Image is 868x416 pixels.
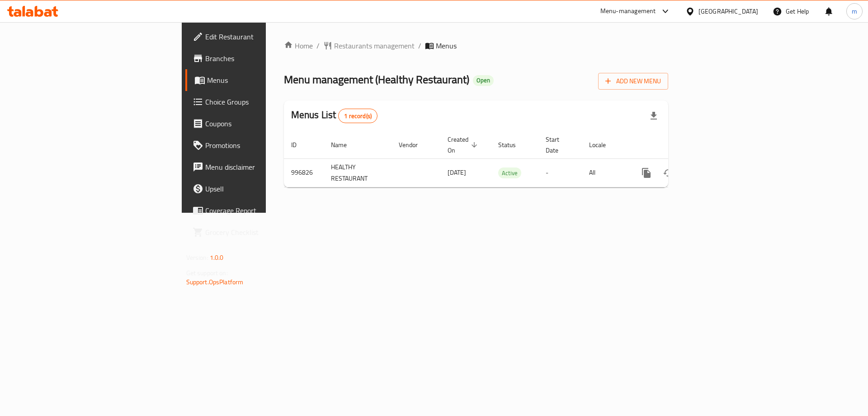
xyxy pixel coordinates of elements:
[498,168,521,178] span: Active
[205,227,320,238] span: Grocery Checklist
[643,105,665,127] div: Export file
[185,69,327,91] a: Menus
[657,162,679,184] button: Change Status
[284,69,469,90] span: Menu management ( Healthy Restaurant )
[339,112,377,120] span: 1 record(s)
[185,156,327,178] a: Menu disclaimer
[205,31,320,42] span: Edit Restaurant
[331,139,359,150] span: Name
[186,276,244,288] a: Support.OpsPlatform
[448,167,466,178] span: [DATE]
[582,158,628,187] td: All
[334,40,415,51] span: Restaurants management
[852,6,857,16] span: m
[284,40,669,51] nav: breadcrumb
[185,113,327,134] a: Coupons
[205,162,320,172] span: Menu disclaimer
[598,73,668,90] button: Add New Menu
[185,178,327,200] a: Upsell
[323,40,415,51] a: Restaurants management
[185,221,327,243] a: Grocery Checklist
[436,40,457,51] span: Menus
[205,118,320,129] span: Coupons
[324,158,392,187] td: HEALTHY RESTAURANT
[205,53,320,64] span: Branches
[284,131,730,187] table: enhanced table
[448,134,480,156] span: Created On
[399,139,429,150] span: Vendor
[698,6,758,16] div: [GEOGRAPHIC_DATA]
[628,131,730,159] th: Actions
[205,205,320,216] span: Coverage Report
[186,252,208,263] span: Version:
[185,91,327,113] a: Choice Groups
[185,200,327,221] a: Coverage Report
[418,40,421,51] li: /
[291,139,308,150] span: ID
[205,183,320,194] span: Upsell
[538,158,582,187] td: -
[589,139,618,150] span: Locale
[185,26,327,48] a: Edit Restaurant
[186,267,228,279] span: Get support on:
[600,6,656,17] div: Menu-management
[185,48,327,69] a: Branches
[605,76,661,87] span: Add New Menu
[185,134,327,156] a: Promotions
[291,108,377,123] h2: Menus List
[546,134,571,156] span: Start Date
[498,167,521,178] div: Active
[210,252,224,263] span: 1.0.0
[205,96,320,107] span: Choice Groups
[473,77,494,84] span: Open
[473,75,494,86] div: Open
[338,109,377,123] div: Total records count
[636,162,657,184] button: more
[207,75,320,86] span: Menus
[498,139,528,150] span: Status
[205,140,320,151] span: Promotions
